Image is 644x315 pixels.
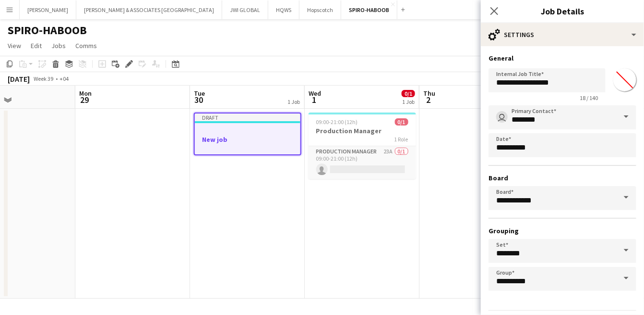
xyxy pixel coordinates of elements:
[79,89,92,98] span: Mon
[32,75,56,82] span: Week 39
[481,5,644,17] h3: Job Details
[194,113,301,155] app-job-card: DraftNew job
[481,23,644,46] div: Settings
[20,0,76,19] button: [PERSON_NAME]
[268,0,299,19] button: HQWS
[8,74,30,84] div: [DATE]
[48,39,70,52] a: Jobs
[309,146,416,179] app-card-role: Production Manager23A0/109:00-21:00 (12h)
[4,39,25,52] a: View
[402,98,415,105] div: 1 Job
[195,135,300,144] h3: New job
[489,227,636,235] h3: Grouping
[192,94,205,105] span: 30
[394,136,408,143] span: 1 Role
[60,75,69,82] div: +04
[75,41,97,50] span: Comms
[309,126,416,135] h3: Production Manager
[8,41,21,50] span: View
[299,0,341,19] button: Hopscotch
[489,174,636,182] h3: Board
[78,94,92,105] span: 29
[572,94,606,101] span: 18 / 140
[402,90,415,97] span: 0/1
[316,118,358,126] span: 09:00-21:00 (12h)
[27,39,46,52] a: Edit
[195,113,300,121] div: Draft
[341,0,397,19] button: SPIRO-HABOOB
[307,94,321,105] span: 1
[423,89,435,98] span: Thu
[8,23,87,38] h1: SPIRO-HABOOB
[287,98,300,105] div: 1 Job
[422,94,435,105] span: 2
[222,0,268,19] button: JWI GLOBAL
[309,113,416,179] app-job-card: 09:00-21:00 (12h)0/1Production Manager1 RoleProduction Manager23A0/109:00-21:00 (12h)
[51,41,66,50] span: Jobs
[76,0,222,19] button: [PERSON_NAME] & ASSOCIATES [GEOGRAPHIC_DATA]
[194,89,205,98] span: Tue
[72,39,101,52] a: Comms
[395,118,408,126] span: 0/1
[489,54,636,63] h3: General
[309,89,321,98] span: Wed
[31,41,42,50] span: Edit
